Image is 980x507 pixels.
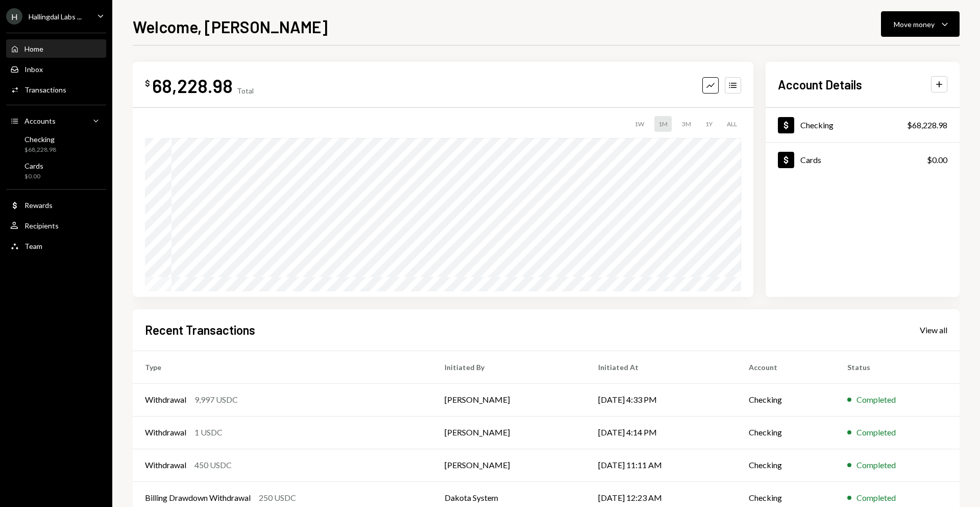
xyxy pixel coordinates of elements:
[766,143,960,177] a: Cards$0.00
[586,416,737,449] td: [DATE] 4:14 PM
[152,74,233,97] div: 68,228.98
[654,116,672,132] div: 1M
[856,492,896,504] div: Completed
[6,132,106,156] a: Checking$68,228.98
[237,86,254,95] div: Total
[24,117,56,125] div: Accounts
[145,321,255,338] h2: Recent Transactions
[835,351,960,383] th: Status
[630,116,648,132] div: 1W
[586,449,737,481] td: [DATE] 11:11 AM
[778,76,862,93] h2: Account Details
[24,172,43,181] div: $0.00
[24,146,56,154] div: $68,228.98
[6,216,106,235] a: Recipients
[701,116,717,132] div: 1Y
[678,116,695,132] div: 3M
[6,8,22,25] div: H
[737,351,835,383] th: Account
[24,162,43,170] div: Cards
[24,85,66,94] div: Transactions
[24,44,43,53] div: Home
[24,221,59,230] div: Recipients
[737,449,835,481] td: Checking
[907,119,947,131] div: $68,228.98
[856,394,896,406] div: Completed
[6,111,106,130] a: Accounts
[737,383,835,416] td: Checking
[800,120,834,130] div: Checking
[894,19,935,30] div: Move money
[432,449,585,481] td: [PERSON_NAME]
[24,65,43,74] div: Inbox
[259,492,296,504] div: 250 USDC
[927,154,947,166] div: $0.00
[800,155,821,165] div: Cards
[432,351,585,383] th: Initiated By
[6,158,106,183] a: Cards$0.00
[145,78,150,88] div: $
[432,416,585,449] td: [PERSON_NAME]
[29,12,82,21] div: Hallingdal Labs ...
[723,116,741,132] div: ALL
[856,426,896,439] div: Completed
[6,60,106,78] a: Inbox
[737,416,835,449] td: Checking
[6,237,106,255] a: Team
[920,324,947,335] a: View all
[586,383,737,416] td: [DATE] 4:33 PM
[145,459,186,471] div: Withdrawal
[6,196,106,214] a: Rewards
[145,394,186,406] div: Withdrawal
[766,108,960,142] a: Checking$68,228.98
[6,80,106,99] a: Transactions
[133,351,432,383] th: Type
[6,39,106,58] a: Home
[24,242,42,250] div: Team
[24,135,56,144] div: Checking
[194,459,232,471] div: 450 USDC
[24,201,53,210] div: Rewards
[194,394,238,406] div: 9,997 USDC
[194,426,223,439] div: 1 USDC
[145,426,186,439] div: Withdrawal
[856,459,896,471] div: Completed
[432,383,585,416] td: [PERSON_NAME]
[145,492,251,504] div: Billing Drawdown Withdrawal
[586,351,737,383] th: Initiated At
[920,325,947,335] div: View all
[881,11,960,37] button: Move money
[133,16,328,37] h1: Welcome, [PERSON_NAME]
